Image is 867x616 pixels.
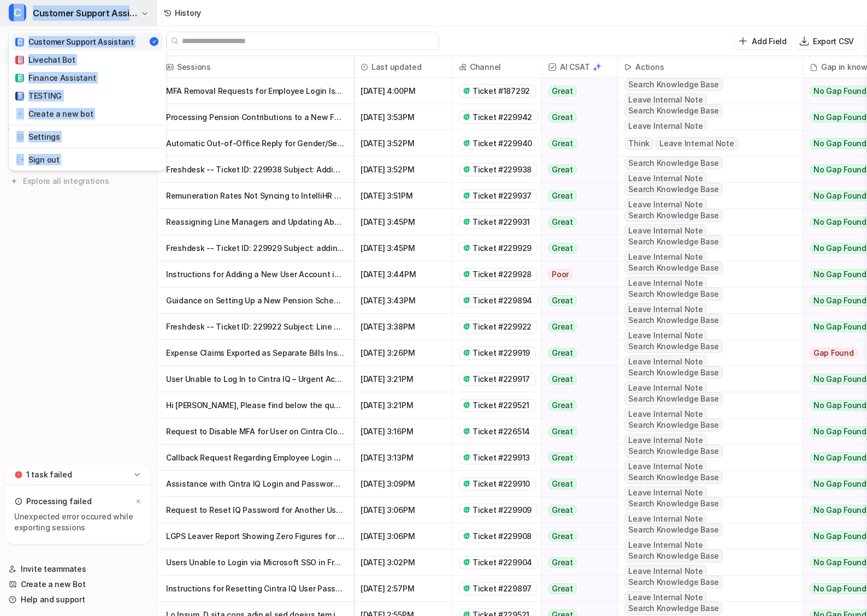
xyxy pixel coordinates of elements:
div: TESTING [15,90,62,101]
span: L [15,56,24,64]
a: Sign out [12,151,163,169]
div: Finance Assistant [15,72,96,83]
div: CCustomer Support Assistant [9,31,166,171]
div: Customer Support Assistant [15,36,134,47]
span: T [15,92,24,100]
span: C [9,4,26,21]
div: Livechat Bot [15,54,75,65]
img: reset [16,131,24,142]
img: reset [16,154,24,165]
span: Customer Support Assistant [33,5,138,21]
a: Create a new bot [12,105,163,123]
a: Settings [12,128,163,146]
span: C [15,38,24,46]
span: F [15,74,24,82]
img: reset [16,108,24,119]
